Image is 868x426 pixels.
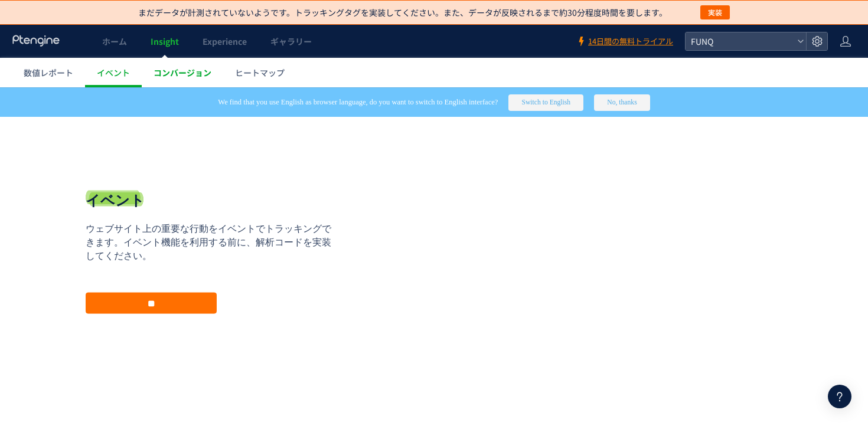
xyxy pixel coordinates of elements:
span: FUNQ [687,32,792,50]
span: Insight [151,35,179,47]
span: 数値レポート [24,67,73,78]
span: コンバージョン [154,67,211,78]
a: 14日間の無料トライアル [576,36,673,47]
p: ウェブサイト上の重要な行動をイベントでトラッキングできます。イベント機能を利用する前に、解析コードを実装してください。 [86,135,340,176]
span: 実装 [708,5,722,19]
span: イベント [97,67,130,78]
span: 14日間の無料トライアル [588,36,673,47]
h1: イベント [86,103,145,123]
span: We find that you use English as browser language, do you want to switch to English interface? [218,11,498,19]
button: 実装 [700,5,730,19]
span: Experience [203,35,247,47]
button: Switch to English [508,7,583,24]
span: ホーム [102,35,127,47]
span: ギャラリー [270,35,312,47]
button: No, thanks [594,7,650,24]
span: ヒートマップ [235,67,285,78]
p: まだデータが計測されていないようです。トラッキングタグを実装してください。また、データが反映されるまで約30分程度時間を要します。 [138,6,667,18]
